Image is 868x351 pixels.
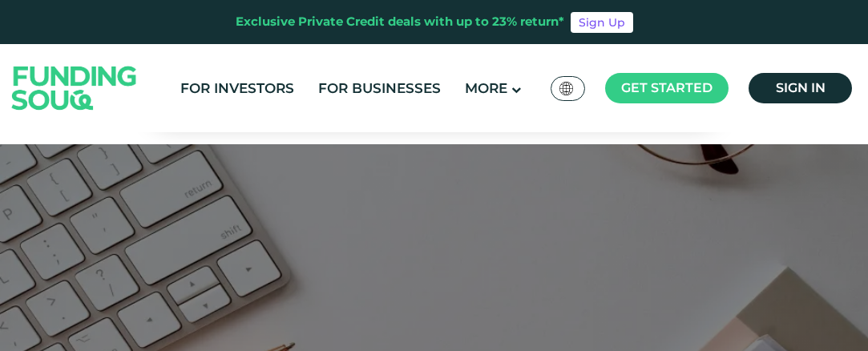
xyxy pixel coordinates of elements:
a: Sign Up [571,12,633,33]
span: Sign in [776,80,826,95]
img: SA Flag [559,82,574,95]
a: For Businesses [314,75,445,102]
span: Get started [621,80,713,95]
a: Sign in [749,73,852,103]
span: More [465,80,507,96]
div: Exclusive Private Credit deals with up to 23% return* [236,13,564,31]
a: For Investors [176,75,298,102]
